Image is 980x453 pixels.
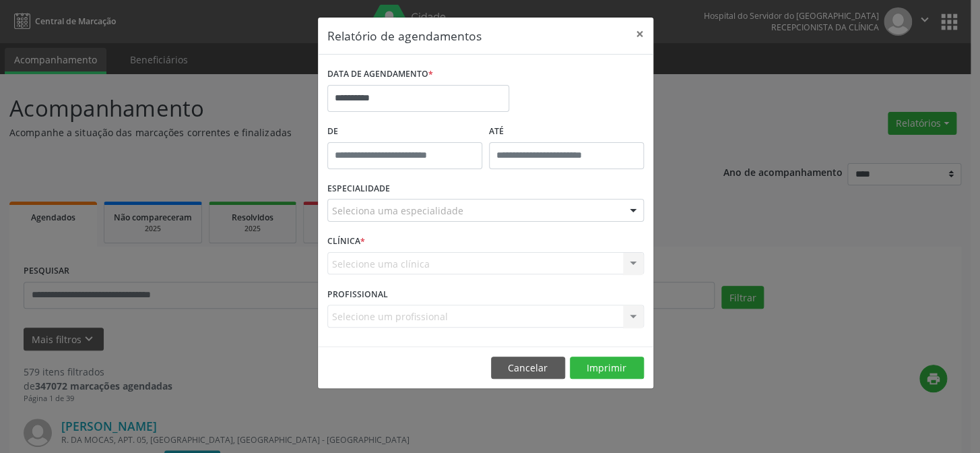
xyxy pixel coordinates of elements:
label: ATÉ [489,121,644,142]
label: CLÍNICA [327,231,365,252]
h5: Relatório de agendamentos [327,27,482,44]
label: ESPECIALIDADE [327,179,390,200]
span: Seleciona uma especialidade [332,204,463,218]
button: Close [626,18,653,51]
label: DATA DE AGENDAMENTO [327,64,433,85]
label: PROFISSIONAL [327,284,388,305]
button: Imprimir [570,357,644,380]
button: Cancelar [491,357,565,380]
label: De [327,121,482,142]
